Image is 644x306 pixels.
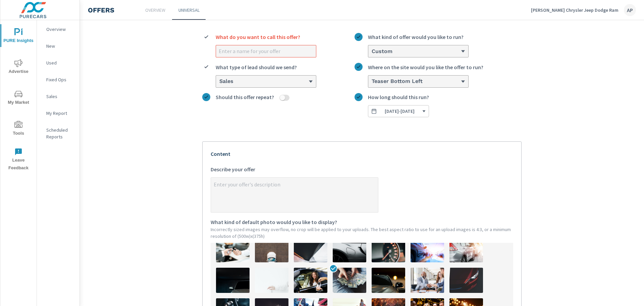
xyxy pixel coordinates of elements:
img: description [255,237,288,262]
img: description [216,268,250,293]
span: What kind of default photo would you like to display? [211,218,337,226]
div: Scheduled Reports [37,125,79,142]
img: description [372,237,405,262]
h6: Custom [372,48,392,55]
img: description [216,237,250,262]
p: Overview [145,7,165,13]
span: Should this offer repeat? [216,93,274,101]
img: description [255,268,288,293]
span: What kind of offer would you like to run? [368,33,464,41]
span: [DATE] - [DATE] [385,108,415,114]
span: Advertise [2,59,35,76]
p: Fixed Ops [46,76,74,83]
div: Fixed Ops [37,75,79,85]
div: Sales [37,91,79,101]
span: PURE Insights [2,28,35,45]
p: Incorrectly sized images may overflow, no crop will be applied to your uploads. The best aspect r... [211,226,513,239]
p: Universal [178,7,200,13]
span: My Market [2,90,35,106]
div: New [37,41,79,51]
h4: Offers [88,6,114,14]
span: Tools [2,121,35,137]
p: Used [46,59,74,66]
div: AP [624,4,636,16]
div: nav menu [0,20,37,175]
textarea: Describe your offer [211,179,378,212]
h6: Teaser Bottom Left [372,78,423,85]
button: How long should this run? [368,105,429,117]
p: Overview [46,26,74,33]
p: My Report [46,110,74,117]
span: Leave Feedback [2,148,35,172]
h6: Sales [219,78,233,85]
img: description [449,237,483,262]
span: What do you want to call this offer? [216,33,300,41]
p: [PERSON_NAME] Chrysler Jeep Dodge Ram [531,7,619,13]
img: description [411,268,444,293]
img: description [372,268,405,293]
p: New [46,43,74,49]
img: description [294,268,327,293]
p: Sales [46,93,74,100]
img: description [449,268,483,293]
span: Describe your offer [211,165,255,173]
button: Should this offer repeat? [280,95,285,101]
img: description [333,268,366,293]
p: Content [211,150,513,158]
div: My Report [37,108,79,118]
span: Where on the site would you like the offer to run? [368,63,483,71]
input: Where on the site would you like the offer to run? [371,79,372,85]
div: Overview [37,24,79,34]
div: Used [37,58,79,68]
input: What do you want to call this offer? [216,45,316,57]
p: Scheduled Reports [46,127,74,140]
img: description [333,237,366,262]
img: description [294,237,327,262]
span: How long should this run? [368,93,429,101]
img: description [411,237,444,262]
span: What type of lead should we send? [216,63,297,71]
